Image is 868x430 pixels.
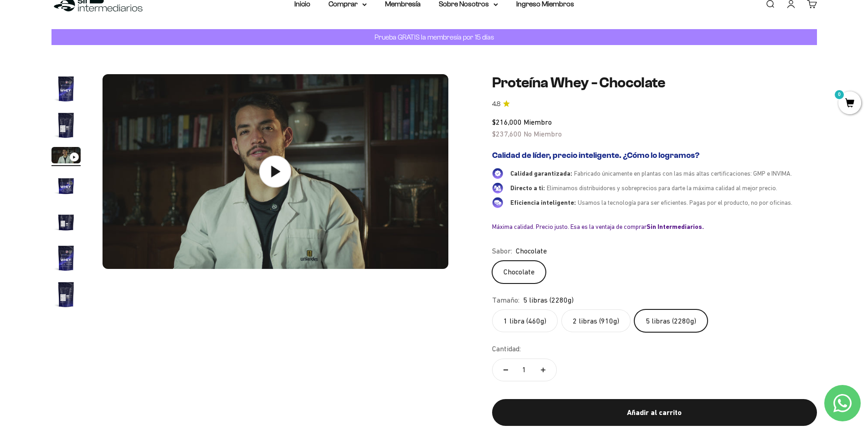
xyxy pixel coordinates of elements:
[523,294,574,306] span: 5 libras (2280g)
[51,74,81,103] img: Proteína Whey - Chocolate
[51,243,81,273] img: Proteína Whey - Chocolate
[493,359,519,381] button: Reducir cantidad
[492,151,817,161] h2: Calidad de líder, precio inteligente. ¿Cómo lo logramos?
[11,98,189,114] div: Un video del producto
[492,223,817,231] div: Máxima calidad. Precio justo. Esa es la ventaja de comprar
[492,99,500,109] span: 4.8
[510,184,545,192] span: Directo a ti:
[834,89,845,100] mark: 0
[372,31,496,43] p: Prueba GRATIS la membresía por 15 días
[492,399,817,426] button: Añadir al carrito
[51,243,81,275] button: Ir al artículo 6
[11,43,189,59] div: Más información sobre los ingredientes
[149,137,188,152] span: Enviar
[838,99,861,109] a: 0
[51,280,81,309] img: Proteína Whey - Chocolate
[492,294,519,306] legend: Tamaño:
[578,199,792,206] span: Usamos la tecnología para ser eficientes. Pagas por el producto, no por oficinas.
[51,111,81,142] button: Ir al artículo 2
[510,407,799,419] div: Añadir al carrito
[647,223,704,230] b: Sin Intermediarios.
[530,359,556,381] button: Aumentar cantidad
[492,168,503,179] img: Calidad garantizada
[510,170,572,177] span: Calidad garantizada:
[524,118,552,126] span: Miembro
[51,171,81,200] img: Proteína Whey - Chocolate
[51,147,81,166] button: Ir al artículo 3
[574,170,792,177] span: Fabricado únicamente en plantas con las más altas certificaciones: GMP e INVIMA.
[492,74,817,91] h1: Proteína Whey - Chocolate
[51,74,81,106] button: Ir al artículo 1
[11,116,189,132] div: Un mejor precio
[51,171,81,202] button: Ir al artículo 4
[51,207,81,239] button: Ir al artículo 5
[11,61,189,77] div: Reseñas de otros clientes
[11,15,189,35] p: ¿Qué te haría sentir más seguro de comprar este producto?
[492,343,521,355] label: Cantidad:
[492,99,817,109] a: 4.84.8 de 5.0 estrellas
[492,182,503,193] img: Directo a ti
[492,197,503,208] img: Eficiencia inteligente
[51,111,81,140] img: Proteína Whey - Chocolate
[11,80,189,96] div: Una promoción especial
[51,280,81,312] button: Ir al artículo 7
[510,199,576,206] span: Eficiencia inteligente:
[149,137,189,152] button: Enviar
[524,130,562,138] span: No Miembro
[492,245,512,257] legend: Sabor:
[516,245,547,257] span: Chocolate
[51,207,81,236] img: Proteína Whey - Chocolate
[492,130,522,138] span: $237,600
[492,118,522,126] span: $216,000
[547,184,777,192] span: Eliminamos distribuidores y sobreprecios para darte la máxima calidad al mejor precio.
